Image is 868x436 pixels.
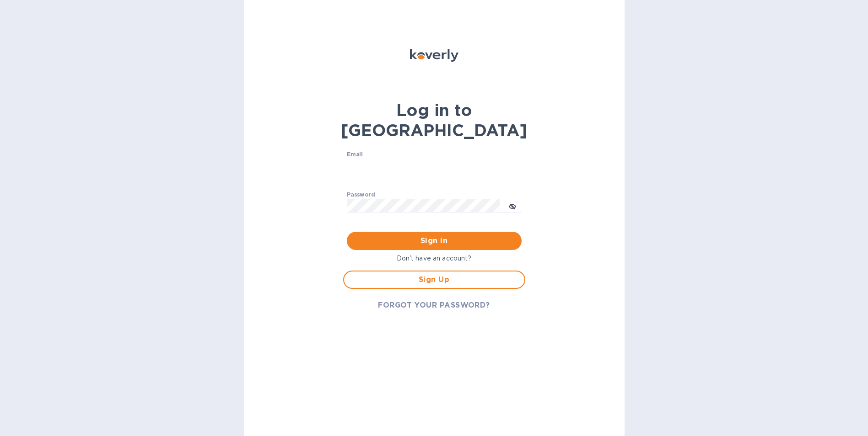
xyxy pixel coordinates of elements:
[343,254,525,263] p: Don't have an account?
[503,197,522,215] button: toggle password visibility
[351,274,517,285] span: Sign Up
[371,296,497,314] button: FORGOT YOUR PASSWORD?
[354,235,514,246] span: Sign in
[343,271,525,289] button: Sign Up
[347,192,375,198] label: Password
[347,152,363,158] label: Email
[378,300,490,311] span: FORGOT YOUR PASSWORD?
[347,232,522,250] button: Sign in
[341,100,527,140] b: Log in to [GEOGRAPHIC_DATA]
[410,49,458,62] img: Koverly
